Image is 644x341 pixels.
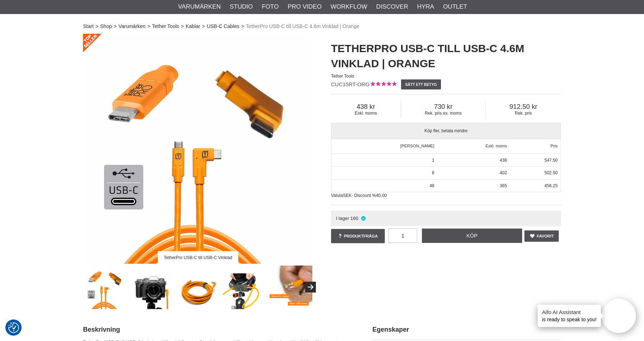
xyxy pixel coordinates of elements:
[486,103,561,111] span: 912.50
[100,23,112,30] a: Shop
[400,144,434,148] span: [PERSON_NAME]
[331,81,369,87] span: CUC15RT-ORG
[351,193,376,198] span: - Discount %
[83,23,94,30] a: Start
[401,79,441,89] a: Sätt ett betyg
[376,193,387,198] span: 40.00
[486,111,561,116] span: Rek. pris
[372,325,561,334] h2: Egenskaper
[331,111,401,116] span: Exkl. moms
[343,193,351,198] span: SEK
[331,2,367,11] a: Workflow
[262,2,279,11] a: Foto
[544,158,558,163] span: 547.50
[551,144,558,148] span: Pris
[331,229,385,243] a: Produktfråga
[246,23,359,30] span: TetherPro USB-C till USB-C 4.6m Vinklad | Orange
[544,183,558,188] span: 456.25
[369,81,396,88] div: Kundbetyg: 5.00
[401,111,486,116] span: Rek. pris ex. moms
[114,23,116,30] span: >
[8,321,19,334] button: Samtyckesinställningar
[119,23,146,30] a: Varumärken
[331,41,561,71] h1: TetherPro USB-C till USB-C 4.6m Vinklad | Orange
[331,193,343,198] span: Valuta
[331,103,401,111] span: 438
[230,2,253,11] a: Studio
[8,322,19,333] img: Revisit consent button
[538,305,601,327] div: is ready to speak to you!
[500,170,507,175] span: 402
[401,103,486,111] span: 730
[176,266,220,309] img: Kabellängd 4,6 meter, specialanpassad för bildfil
[336,216,349,221] span: I lager
[432,158,434,163] span: 1
[83,325,354,334] h2: Beskrivning
[83,34,313,264] img: TetherPro USB-C till USB-C Vinklad
[202,23,205,30] span: >
[158,251,238,264] div: TetherPro USB-C till USB-C Vinklad
[544,170,558,175] span: 502.50
[130,266,174,309] img: Vinklad kontakt förenklar hanteringen
[376,2,408,11] a: Discover
[269,266,313,309] img: Tether Pro Cables
[181,23,184,30] span: >
[178,2,221,11] a: Varumärken
[542,308,597,316] h4: Aifo AI Assistant
[331,123,561,139] span: Köp fler, betala mindre
[331,74,354,79] span: Tether Tools
[223,266,266,309] img: TetherBlock låser kabeln och skyddar kamera
[500,158,507,163] span: 438
[96,23,98,30] span: >
[350,216,358,221] span: 160
[147,23,150,30] span: >
[84,266,127,309] img: TetherPro USB-C till USB-C Vinklad
[417,2,434,11] a: Hyra
[429,183,434,188] span: 48
[422,229,523,243] a: Köp
[241,23,244,30] span: >
[486,144,507,148] span: Exkl. moms
[185,23,200,30] a: Kablar
[207,23,239,30] a: USB-C Cables
[500,183,507,188] span: 365
[152,23,179,30] a: Tether Tools
[432,170,434,175] span: 6
[524,230,558,242] a: Favorit
[443,2,467,11] a: Outlet
[305,282,316,292] button: Next
[360,216,366,221] i: I lager
[287,2,321,11] a: Pro Video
